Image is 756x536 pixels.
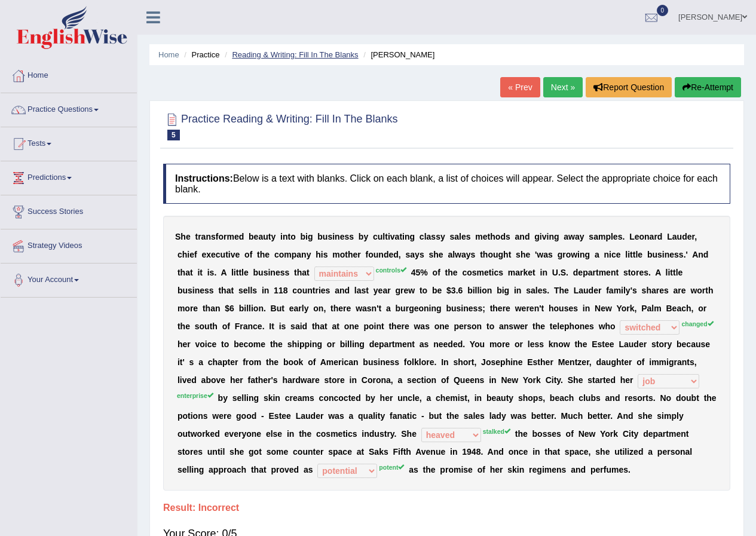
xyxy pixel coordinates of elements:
b: o [218,232,224,241]
b: a [515,232,520,241]
b: e [525,250,530,259]
b: u [374,250,379,259]
b: y [466,250,471,259]
b: o [630,268,636,277]
b: l [231,268,234,277]
b: m [475,232,482,241]
b: e [616,250,621,259]
b: t [480,250,483,259]
b: a [650,232,654,241]
b: a [296,250,301,259]
b: m [332,250,339,259]
b: i [280,232,283,241]
b: l [635,250,638,259]
b: t [628,268,631,277]
b: t [596,268,599,277]
b: l [611,232,613,241]
b: a [461,250,466,259]
b: h [260,250,265,259]
b: a [564,232,568,241]
b: s [548,250,553,259]
b: b [317,232,323,241]
b: a [575,232,580,241]
a: « Prev [500,77,540,97]
b: f [366,250,369,259]
b: s [657,250,662,259]
b: r [224,232,227,241]
b: d [384,250,389,259]
b: i [402,232,405,241]
b: e [189,250,194,259]
a: Home [1,59,137,89]
b: S [561,268,566,277]
b: 5 [416,268,421,277]
b: s [466,232,471,241]
b: e [235,250,240,259]
b: o [488,250,493,259]
b: l [424,232,427,241]
b: w [455,250,461,259]
b: g [585,250,590,259]
b: i [187,250,189,259]
b: t [257,250,260,259]
b: i [268,268,270,277]
b: a [543,250,548,259]
b: t [236,268,239,277]
b: t [200,268,203,277]
b: n [644,232,650,241]
b: f [216,232,219,241]
b: y [271,232,276,241]
a: Predictions [1,161,137,191]
b: t [294,268,297,277]
b: n [542,268,547,277]
a: Strategy Videos [1,229,137,259]
b: s [280,268,285,277]
b: i [540,232,542,241]
span: 5 [167,130,180,140]
b: p [292,250,297,259]
b: c [216,250,221,259]
b: t [177,268,180,277]
b: h [483,250,488,259]
b: o [639,232,644,241]
b: a [410,250,415,259]
b: , [399,250,401,259]
b: s [472,268,477,277]
b: b [253,268,259,277]
b: p [605,232,611,241]
b: s [210,268,215,277]
b: c [611,250,616,259]
a: Reading & Writing: Fill In The Blanks [232,50,358,59]
b: U [552,268,558,277]
b: c [420,232,424,241]
b: i [668,268,670,277]
b: h [348,250,353,259]
b: u [677,232,682,241]
b: b [647,250,653,259]
b: n [519,232,525,241]
b: A [221,268,227,277]
b: h [448,268,453,277]
b: l [382,232,385,241]
b: u [378,232,383,241]
b: o [368,250,374,259]
b: , [694,232,697,241]
b: l [452,250,455,259]
b: s [618,232,623,241]
b: i [321,250,323,259]
b: m [227,232,234,241]
b: e [635,232,639,241]
b: s [285,268,290,277]
b: e [613,232,618,241]
b: h [180,232,186,241]
b: a [515,268,520,277]
a: Home [158,50,179,59]
b: s [589,232,593,241]
b: e [687,232,692,241]
b: n [580,250,585,259]
b: e [254,232,259,241]
button: Report Question [586,77,672,97]
b: c [177,250,182,259]
b: g [534,232,540,241]
b: a [454,232,459,241]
